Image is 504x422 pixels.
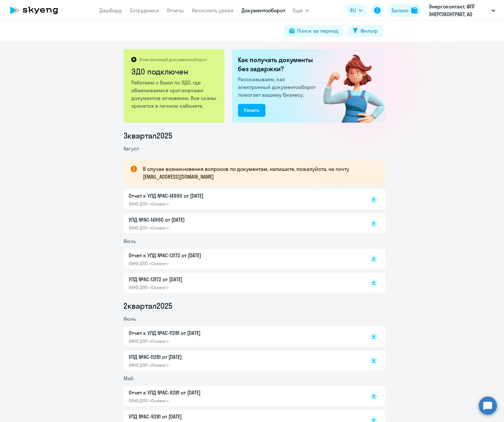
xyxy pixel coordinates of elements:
[350,6,356,14] span: RU
[238,55,318,73] h2: Как получать документы без задержки?
[129,329,264,337] p: Отчет к УПД №AC-11281 от [DATE]
[129,192,264,200] p: Отчет к УПД №AC-14990 от [DATE]
[411,7,418,14] img: balance
[297,27,338,35] div: Поиск за период
[129,413,264,420] p: УПД №AC-9281 от [DATE]
[129,389,264,396] p: Отчет к УПД №AC-9281 от [DATE]
[123,301,385,311] li: 2 квартал 2025
[123,145,139,152] span: Август
[129,353,356,368] a: УПД №AC-11281 от [DATE]ОАНО ДПО «Скаенг»
[313,49,385,123] img: connected
[192,7,234,14] a: Начислить уроки
[129,398,264,404] p: ОАНО ДПО «Скаенг»
[391,6,409,14] div: Баланс
[129,275,356,290] a: УПД №AC-13172 от [DATE]ОАНО ДПО «Скаенг»
[143,165,374,181] p: В случае возникновения вопросов по документам, напишите, пожалуйста, на почту [EMAIL_ADDRESS][DOM...
[131,66,218,77] h2: ЭДО подключен
[130,7,159,14] a: Сотрудники
[238,75,318,99] p: Рассказываем, как электронный документооборот помогает вашему бизнесу.
[293,4,309,17] button: Ещё
[167,7,184,14] a: Отчеты
[129,251,356,266] a: Отчет к УПД №AC-13172 от [DATE]ОАНО ДПО «Скаенг»
[244,106,260,114] div: Узнать
[129,284,264,290] p: ОАНО ДПО «Скаенг»
[123,130,385,141] li: 3 квартал 2025
[293,6,303,14] span: Ещё
[123,375,134,382] span: Май
[123,316,136,322] span: Июнь
[360,27,378,35] div: Фильтр
[348,25,383,37] button: Фильтр
[129,251,264,259] p: Отчет к УПД №AC-13172 от [DATE]
[129,338,264,344] p: ОАНО ДПО «Скаенг»
[129,192,356,207] a: Отчет к УПД №AC-14990 от [DATE]ОАНО ДПО «Скаенг»
[131,79,218,110] p: Работаем с Вами по ЭДО, где обмениваемся оригиналами документов мгновенно. Все сканы хранятся в л...
[346,4,367,17] button: RU
[139,57,207,62] p: Электронный документооборот
[99,7,122,14] a: Дашборд
[129,389,356,404] a: Отчет к УПД №AC-9281 от [DATE]ОАНО ДПО «Скаенг»
[123,238,136,244] span: Июль
[284,25,344,37] button: Поиск за период
[129,329,356,344] a: Отчет к УПД №AC-11281 от [DATE]ОАНО ДПО «Скаенг»
[129,261,264,266] p: ОАНО ДПО «Скаенг»
[129,216,264,224] p: УПД №AC-14990 от [DATE]
[129,353,264,361] p: УПД №AC-11281 от [DATE]
[129,216,356,231] a: УПД №AC-14990 от [DATE]ОАНО ДПО «Скаенг»
[129,201,264,207] p: ОАНО ДПО «Скаенг»
[241,7,285,14] a: Документооборот
[129,225,264,231] p: ОАНО ДПО «Скаенг»
[425,3,499,18] button: Энергоконтакт, ФПГ ЭНЕРГОКОНТРАКТ, АО
[388,4,422,17] button: Балансbalance
[429,3,489,18] p: Энергоконтакт, ФПГ ЭНЕРГОКОНТРАКТ, АО
[238,104,265,117] button: Узнать
[129,362,264,368] p: ОАНО ДПО «Скаенг»
[129,275,264,283] p: УПД №AC-13172 от [DATE]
